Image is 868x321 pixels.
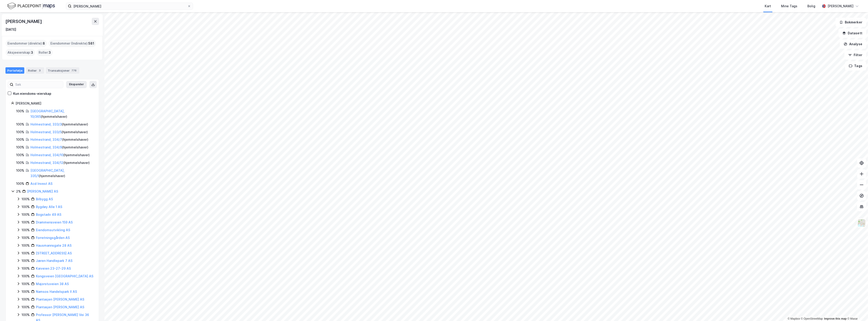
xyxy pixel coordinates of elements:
[30,152,90,158] div: ( hjemmelshaver )
[16,122,24,127] div: 100%
[36,274,93,278] a: Kongsveien [GEOGRAPHIC_DATA] AS
[36,282,69,286] a: Majorstuveien 38 AS
[30,108,93,119] div: ( hjemmelshaver )
[22,289,30,294] div: 100%
[30,168,64,178] a: [GEOGRAPHIC_DATA], 335/1
[22,227,30,233] div: 100%
[49,40,96,47] div: Eiendommer (Indirekte) :
[801,317,823,320] a: OpenStreetMap
[37,49,53,56] div: Roller :
[31,50,33,55] span: 3
[66,81,87,88] button: Ekspander
[845,299,868,321] iframe: Chat Widget
[22,266,30,271] div: 100%
[36,251,72,255] a: [STREET_ADDRESS] AS
[30,168,93,179] div: ( hjemmelshaver )
[36,290,77,293] a: Namsos Handelspark II AS
[22,312,30,318] div: 100%
[22,258,30,263] div: 100%
[22,304,30,310] div: 100%
[71,68,77,73] div: 776
[27,189,58,193] a: [PERSON_NAME] AS
[22,281,30,287] div: 100%
[36,205,62,209] a: Bygdøy Alle 1 AS
[16,160,24,166] div: 100%
[13,81,63,88] input: Søk
[30,160,90,166] div: ( hjemmelshaver )
[22,212,30,217] div: 100%
[36,220,73,224] a: Drammensveien 159 AS
[7,2,55,10] img: logo.f888ab2527a4732fd821a326f86c7f29.svg
[16,181,24,186] div: 100%
[36,243,72,247] a: Hausmannsgate 28 AS
[5,18,43,25] div: [PERSON_NAME]
[49,50,51,55] span: 3
[845,61,866,70] button: Tags
[30,137,88,142] div: ( hjemmelshaver )
[88,41,94,46] span: 581
[781,3,797,9] div: Mine Tags
[26,67,44,74] div: Roller
[30,153,63,157] a: Holmestrand, 334/10
[30,138,62,141] a: Holmestrand, 334/7
[5,67,24,74] div: Portefølje
[22,273,30,279] div: 100%
[30,182,52,186] a: Acd Invest AS
[6,49,35,56] div: Aksjeeierskap :
[30,129,88,135] div: ( hjemmelshaver )
[36,259,72,263] a: Jæren Handlepark 7 AS
[36,213,61,216] a: Bogstadv 49 AS
[16,145,24,150] div: 100%
[43,41,45,46] span: 8
[828,3,853,9] div: [PERSON_NAME]
[22,235,30,241] div: 100%
[46,67,79,74] div: Transaksjoner
[16,137,24,142] div: 100%
[30,161,63,165] a: Holmestrand, 334/12
[22,251,30,256] div: 100%
[30,145,88,150] div: ( hjemmelshaver )
[840,40,866,49] button: Analyse
[788,317,800,320] a: Mapbox
[36,228,70,232] a: Eiendomsutvikling AS
[845,299,868,321] div: Kontrollprogram for chat
[16,129,24,135] div: 100%
[765,3,771,9] div: Kart
[5,27,16,32] div: [DATE]
[22,297,30,302] div: 100%
[36,297,84,301] a: Plantasjen [PERSON_NAME] AS
[30,122,88,127] div: ( hjemmelshaver )
[22,220,30,225] div: 100%
[38,68,42,73] div: 3
[30,109,64,118] a: [GEOGRAPHIC_DATA], 10/365
[838,29,866,38] button: Datasett
[30,130,62,134] a: Holmestrand, 333/5
[16,168,24,173] div: 100%
[857,219,866,227] img: Z
[36,197,53,201] a: Bilbygg AS
[36,236,70,240] a: Forretningsgården AS
[824,317,847,320] a: Improve this map
[6,40,47,47] div: Eiendommer (direkte) :
[36,305,84,309] a: Plantasjen [PERSON_NAME] AS
[836,18,866,27] button: Bokmerker
[16,108,24,114] div: 100%
[30,122,62,126] a: Holmestrand, 333/3
[16,152,24,158] div: 100%
[807,3,815,9] div: Bolig
[22,243,30,248] div: 100%
[36,266,71,270] a: Kaiveien 23-27-29 AS
[844,50,866,60] button: Filter
[72,3,187,10] input: Søk på adresse, matrikkel, gårdeiere, leietakere eller personer
[13,91,51,96] div: Kun eiendoms-eierskap
[22,204,30,210] div: 100%
[22,196,30,202] div: 100%
[15,101,93,106] div: [PERSON_NAME]
[16,189,21,194] div: 2%
[30,145,62,149] a: Holmestrand, 334/9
